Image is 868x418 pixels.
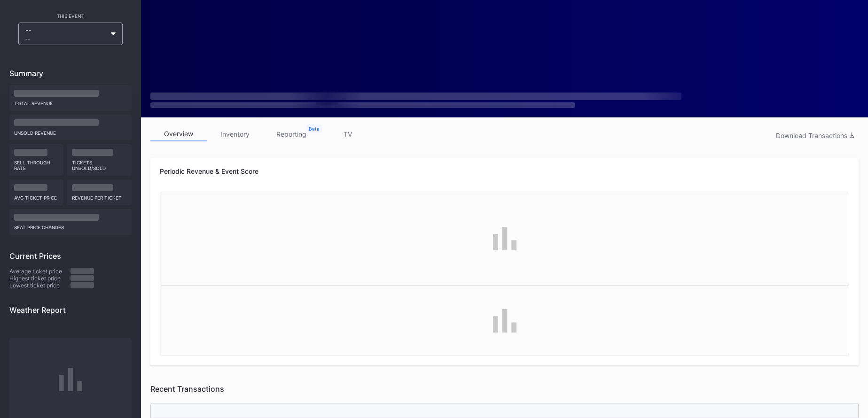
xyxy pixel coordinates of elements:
[160,167,849,175] div: Periodic Revenue & Event Score
[14,156,59,171] div: Sell Through Rate
[14,97,127,106] div: Total Revenue
[72,156,127,171] div: Tickets Unsold/Sold
[9,275,70,282] div: Highest ticket price
[9,305,132,315] div: Weather Report
[9,268,70,275] div: Average ticket price
[25,36,106,42] div: --
[771,129,859,142] button: Download Transactions
[9,282,70,289] div: Lowest ticket price
[72,191,127,201] div: Revenue per ticket
[9,69,132,78] div: Summary
[9,13,132,19] div: This Event
[207,127,263,141] a: inventory
[150,127,207,141] a: overview
[25,26,106,42] div: --
[14,191,59,201] div: Avg ticket price
[776,132,854,139] div: Download Transactions
[9,251,132,261] div: Current Prices
[320,127,376,141] a: TV
[14,126,127,136] div: Unsold Revenue
[14,221,127,230] div: seat price changes
[150,384,859,394] div: Recent Transactions
[263,127,320,141] a: reporting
